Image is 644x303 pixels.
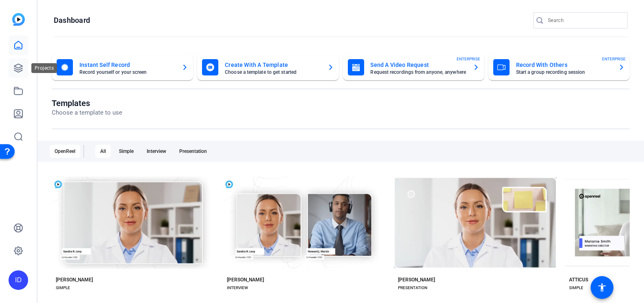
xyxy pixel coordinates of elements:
div: SIMPLE [56,285,70,291]
mat-card-title: Send A Video Request [371,60,466,70]
div: INTERVIEW [227,285,248,291]
mat-card-subtitle: Request recordings from anyone, anywhere [371,70,466,75]
mat-icon: accessibility [597,283,607,292]
mat-card-title: Instant Self Record [79,60,175,70]
div: All [95,145,111,158]
h1: Dashboard [54,15,90,25]
button: Instant Self RecordRecord yourself or your screen [52,54,193,80]
div: [PERSON_NAME] [227,276,264,283]
mat-card-title: Create With A Template [225,60,321,70]
div: ATTICUS [569,276,588,283]
input: Search [548,15,621,25]
button: Send A Video RequestRequest recordings from anyone, anywhereENTERPRISE [343,54,484,80]
span: ENTERPRISE [457,56,480,62]
div: Simple [114,145,138,158]
span: ENTERPRISE [602,56,626,62]
div: SIMPLE [569,285,583,291]
p: Choose a template to use [52,108,122,117]
button: Create With A TemplateChoose a template to get started [197,54,338,80]
img: blue-gradient.svg [12,13,25,26]
div: Presentation [174,145,212,158]
h1: Templates [52,98,122,108]
mat-card-subtitle: Start a group recording session [516,70,612,75]
mat-card-title: Record With Others [516,60,612,70]
mat-card-subtitle: Choose a template to get started [225,70,321,75]
div: PRESENTATION [398,285,427,291]
div: [PERSON_NAME] [398,276,435,283]
div: Interview [142,145,171,158]
div: [PERSON_NAME] [56,276,93,283]
button: Record With OthersStart a group recording sessionENTERPRISE [488,54,630,80]
div: ID [9,270,28,290]
mat-card-subtitle: Record yourself or your screen [79,70,175,75]
div: Projects [31,63,57,73]
div: OpenReel [50,145,80,158]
